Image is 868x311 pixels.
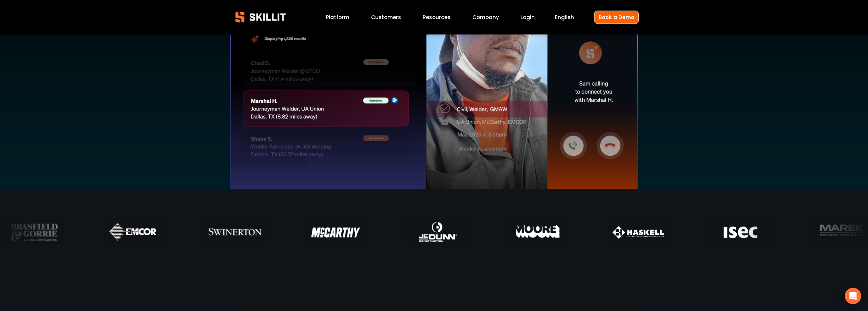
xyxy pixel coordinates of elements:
[594,11,639,24] a: Book a Demo
[555,13,574,22] div: language picker
[371,13,401,22] a: Customers
[555,13,574,21] span: English
[423,13,451,21] span: Resources
[230,7,292,27] img: Skillit
[423,13,451,22] a: folder dropdown
[326,13,349,22] a: Platform
[520,13,535,22] a: Login
[845,288,861,304] div: Open Intercom Messenger
[472,13,499,22] a: Company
